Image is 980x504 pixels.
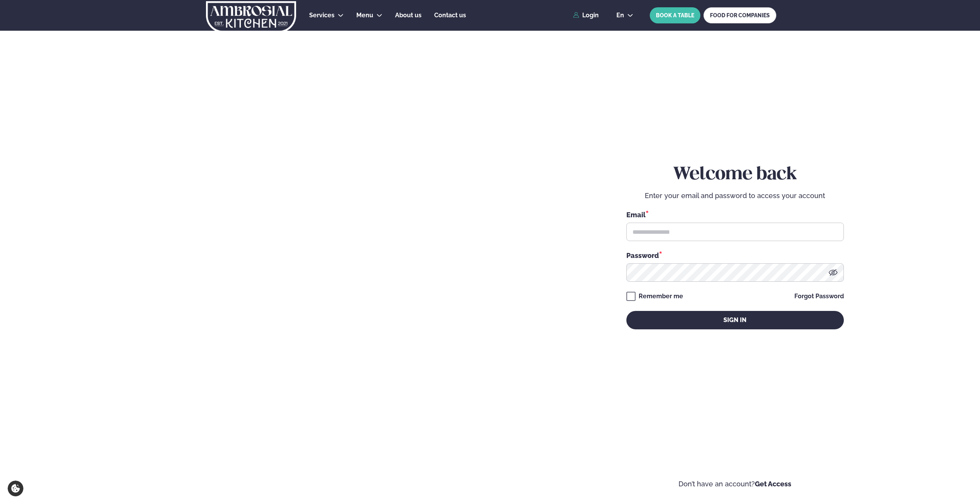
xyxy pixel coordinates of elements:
div: Password [626,250,844,260]
p: Enter your email and password to access your account [626,191,844,200]
span: About us [395,12,422,19]
p: If there’s anything that unites people it’s culinary adventure. [23,440,182,458]
div: Email [626,210,844,220]
a: Login [573,12,599,19]
a: About us [395,11,422,20]
span: en [616,12,624,18]
a: Contact us [434,11,466,20]
button: Sign in [626,311,844,329]
h2: Welcome to Ambrosial kitchen! [23,366,182,430]
a: Get Access [755,480,791,488]
button: BOOK A TABLE [650,7,700,23]
a: FOOD FOR COMPANIES [703,7,776,23]
a: Cookie settings [8,481,23,496]
button: en [610,12,639,18]
span: Services [309,12,334,19]
a: Forgot Password [794,293,844,299]
span: Menu [356,12,373,19]
span: Contact us [434,12,466,19]
img: logo [205,1,297,33]
p: Don’t have an account? [513,479,957,489]
a: Services [309,11,334,20]
h2: Welcome back [626,164,844,185]
a: Menu [356,11,373,20]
